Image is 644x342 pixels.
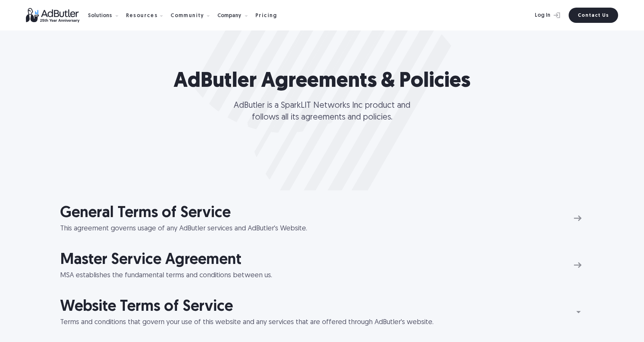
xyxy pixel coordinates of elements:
p: AdButler is a SparkLIT Networks Inc product and follows all its agreements and policies. [174,100,470,124]
div: Solutions [88,13,112,19]
a: Pricing [255,12,284,19]
div: Resources [126,3,169,27]
a: General Terms of Service This agreement governs usage of any AdButler services and AdButler's Web... [60,203,584,233]
a: Log In [515,8,564,23]
div: Terms and conditions that govern your use of this website and any services that are offered throu... [60,318,434,327]
div: Community [171,13,204,19]
h2: General Terms of Service [60,203,307,224]
div: Resources [126,13,158,19]
div: MSA establishes the fundamental terms and conditions between us. [60,271,272,280]
h1: AdButler Agreements & Policies [174,67,470,96]
a: Master Service Agreement MSA establishes the fundamental terms and conditions between us. [60,249,584,280]
div: Company [217,13,241,19]
h2: Website Terms of Service [60,296,434,318]
div: This agreement governs usage of any AdButler services and AdButler's Website. [60,224,307,233]
a: Contact Us [569,8,618,23]
div: Solutions [88,3,124,27]
div: Pricing [255,13,277,19]
div: Company [217,3,254,27]
div: Community [171,3,216,27]
h2: Master Service Agreement [60,249,272,271]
